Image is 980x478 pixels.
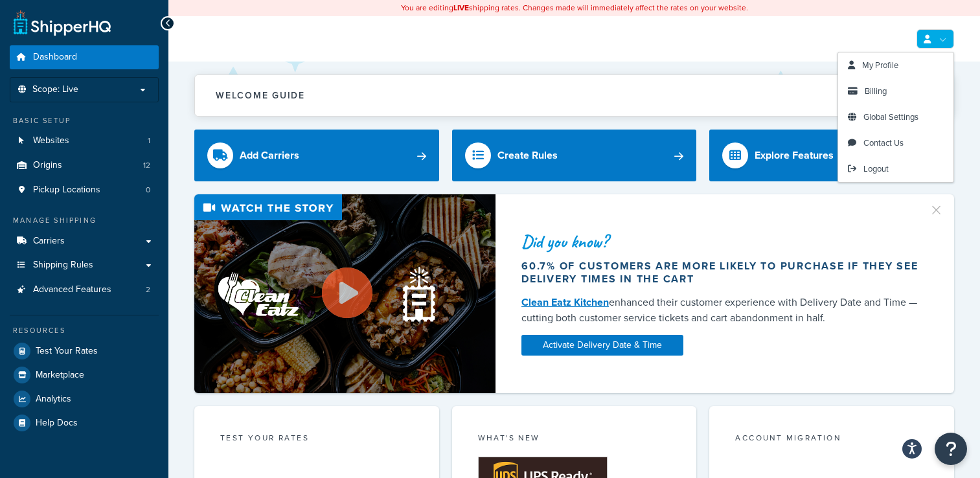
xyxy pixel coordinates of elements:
b: LIVE [453,2,469,14]
div: Basic Setup [10,115,159,126]
a: Marketplace [10,363,159,387]
a: Analytics [10,387,159,411]
span: Carriers [33,236,65,247]
a: Origins12 [10,154,159,177]
span: Marketplace [36,370,84,381]
span: 12 [143,160,150,171]
a: Advanced Features2 [10,278,159,302]
span: My Profile [862,59,898,71]
button: Welcome Guide [195,75,953,116]
a: Help Docs [10,411,159,435]
div: Add Carriers [240,146,299,165]
span: Analytics [36,394,71,405]
a: Global Settings [838,104,953,130]
div: Create Rules [497,146,558,165]
a: Explore Features [709,130,954,181]
span: Pickup Locations [33,185,100,196]
span: 1 [148,135,150,146]
div: Explore Features [755,146,834,165]
span: Contact Us [863,137,904,149]
div: 60.7% of customers are more likely to purchase if they see delivery times in the cart [521,260,920,286]
span: Dashboard [33,52,77,63]
a: Pickup Locations0 [10,178,159,202]
img: Video thumbnail [194,194,496,393]
span: Test Your Rates [36,346,98,357]
li: Pickup Locations [10,178,159,202]
span: Help Docs [36,418,78,429]
span: Advanced Features [33,284,111,295]
a: Logout [838,156,953,182]
span: Shipping Rules [33,260,93,271]
div: Did you know? [521,233,920,251]
h2: Welcome Guide [216,91,305,100]
a: Dashboard [10,45,159,69]
a: Shipping Rules [10,253,159,277]
div: Test your rates [220,432,413,447]
a: My Profile [838,52,953,78]
a: Websites1 [10,129,159,153]
div: Account Migration [735,432,928,447]
span: 0 [146,185,150,196]
div: Manage Shipping [10,215,159,226]
span: Websites [33,135,69,146]
a: Contact Us [838,130,953,156]
button: Open Resource Center [935,433,967,465]
a: Clean Eatz Kitchen [521,295,609,310]
a: Carriers [10,229,159,253]
span: 2 [146,284,150,295]
a: Create Rules [452,130,697,181]
span: Billing [865,85,887,97]
li: Websites [10,129,159,153]
div: Resources [10,325,159,336]
span: Global Settings [863,111,918,123]
li: Origins [10,154,159,177]
a: Add Carriers [194,130,439,181]
a: Test Your Rates [10,339,159,363]
li: Advanced Features [10,278,159,302]
a: Billing [838,78,953,104]
span: Scope: Live [32,84,78,95]
span: Logout [863,163,889,175]
div: enhanced their customer experience with Delivery Date and Time — cutting both customer service ti... [521,295,920,326]
div: What's New [478,432,671,447]
span: Origins [33,160,62,171]
a: Activate Delivery Date & Time [521,335,683,356]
